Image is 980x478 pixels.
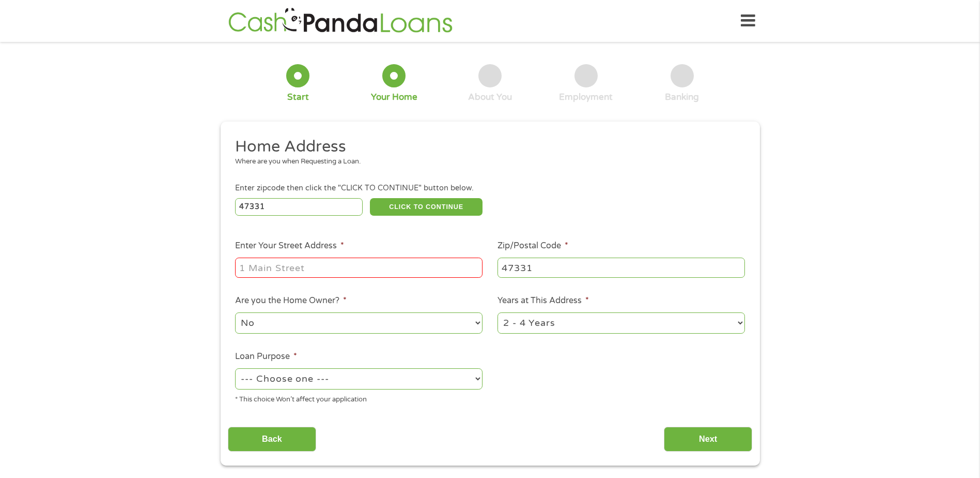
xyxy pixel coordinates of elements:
div: Employment [559,92,613,103]
input: Next [664,427,752,452]
div: Banking [665,92,699,103]
label: Years at This Address [497,295,589,306]
div: Where are you when Requesting a Loan. [235,157,737,167]
div: About You [468,92,512,103]
h2: Home Address [235,137,737,157]
input: 1 Main Street [235,258,483,277]
label: Enter Your Street Address [235,241,344,251]
div: Your Home [371,92,417,103]
div: Start [287,92,309,103]
div: * This choice Won’t affect your application [235,391,483,405]
img: GetLoanNow Logo [225,6,456,36]
label: Are you the Home Owner? [235,295,347,306]
label: Loan Purpose [235,351,297,362]
input: Enter Zipcode (e.g 01510) [235,198,363,216]
div: Enter zipcode then click the "CLICK TO CONTINUE" button below. [235,183,744,194]
label: Zip/Postal Code [497,241,568,251]
button: CLICK TO CONTINUE [370,198,483,216]
input: Back [228,427,316,452]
